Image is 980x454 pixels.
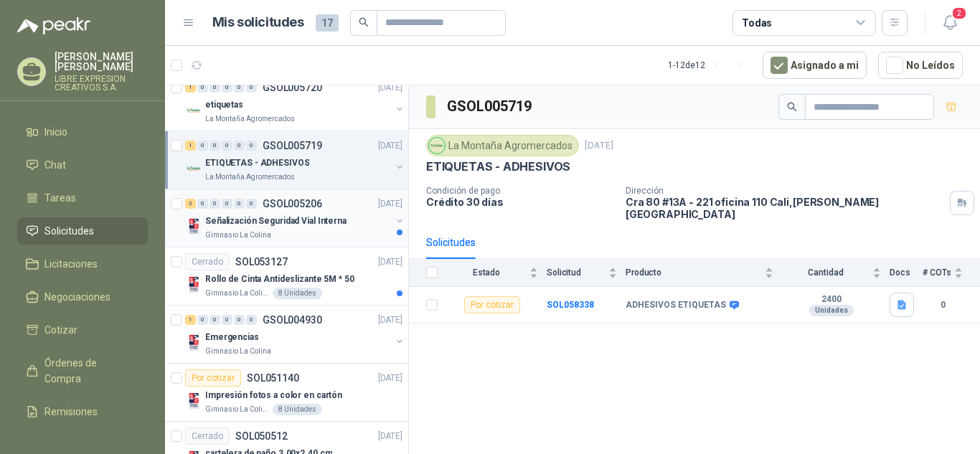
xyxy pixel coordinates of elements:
[205,346,271,357] p: Gimnasio La Colina
[185,141,196,151] div: 1
[205,404,270,415] p: Gimnasio La Colina
[222,315,232,325] div: 0
[185,199,196,209] div: 3
[44,157,66,173] span: Chat
[787,102,797,112] span: search
[246,199,257,209] div: 0
[426,235,476,250] div: Solicitudes
[222,82,232,93] div: 0
[17,217,148,245] a: Solicitudes
[205,214,347,228] p: Señalización Seguridad Vial Interna
[185,311,405,357] a: 1 0 0 0 0 0 GSOL004930[DATE] Company LogoEmergenciasGimnasio La Colina
[185,315,196,325] div: 1
[17,17,90,34] img: Logo peakr
[55,75,148,92] p: LIBRE EXPRESION CREATIVOS S.A.
[378,139,402,153] p: [DATE]
[44,223,94,239] span: Solicitudes
[273,404,322,415] div: 8 Unidades
[17,283,148,311] a: Negociaciones
[426,159,570,174] p: ETIQUETAS - ADHESIVOS
[235,431,288,441] p: SOL050512
[17,349,148,392] a: Órdenes de Compra
[185,82,196,93] div: 1
[44,355,134,387] span: Órdenes de Compra
[446,259,547,287] th: Estado
[205,288,270,299] p: Gimnasio La Colina
[426,186,614,196] p: Condición de pago
[197,141,208,151] div: 0
[185,218,202,235] img: Company Logo
[212,12,304,33] h1: Mis solicitudes
[17,118,148,146] a: Inicio
[426,135,579,156] div: La Montaña Agromercados
[209,199,220,209] div: 0
[626,186,944,196] p: Dirección
[447,95,534,118] h3: GSOL005719
[923,268,951,278] span: # COTs
[222,199,232,209] div: 0
[185,276,202,293] img: Company Logo
[464,296,520,313] div: Por cotizar
[185,427,230,445] div: Cerrado
[205,98,243,112] p: etiquetas
[185,160,202,177] img: Company Logo
[273,288,322,299] div: 8 Unidades
[165,364,408,422] a: Por cotizarSOL051140[DATE] Company LogoImpresión fotos a color en cartónGimnasio La Colina8 Unidades
[44,124,67,140] span: Inicio
[209,141,220,151] div: 0
[547,300,594,310] a: SOL058338
[782,259,890,287] th: Cantidad
[547,268,606,278] span: Solicitud
[263,141,322,151] p: GSOL005719
[585,139,613,153] p: [DATE]
[763,52,867,79] button: Asignado a mi
[378,81,402,95] p: [DATE]
[247,373,299,383] p: SOL051140
[246,315,257,325] div: 0
[878,52,963,79] button: No Leídos
[378,372,402,385] p: [DATE]
[742,15,772,31] div: Todas
[626,268,762,278] span: Producto
[17,184,148,212] a: Tareas
[937,10,963,36] button: 2
[234,141,245,151] div: 0
[246,141,257,151] div: 0
[205,389,342,402] p: Impresión fotos a color en cartón
[234,315,245,325] div: 0
[316,14,339,32] span: 17
[263,199,322,209] p: GSOL005206
[17,250,148,278] a: Licitaciones
[378,255,402,269] p: [DATE]
[209,82,220,93] div: 0
[205,230,271,241] p: Gimnasio La Colina
[205,171,295,183] p: La Montaña Agromercados
[782,268,870,278] span: Cantidad
[626,300,726,311] b: ADHESIVOS ETIQUETAS
[668,54,751,77] div: 1 - 12 de 12
[185,102,202,119] img: Company Logo
[44,289,110,305] span: Negociaciones
[209,315,220,325] div: 0
[547,259,626,287] th: Solicitud
[246,82,257,93] div: 0
[17,151,148,179] a: Chat
[378,313,402,327] p: [DATE]
[626,259,782,287] th: Producto
[185,137,405,183] a: 1 0 0 0 0 0 GSOL005719[DATE] Company LogoETIQUETAS - ADHESIVOSLa Montaña Agromercados
[378,197,402,211] p: [DATE]
[197,315,208,325] div: 0
[185,79,405,125] a: 1 0 0 0 0 0 GSOL005720[DATE] Company LogoetiquetasLa Montaña Agromercados
[426,196,614,208] p: Crédito 30 días
[378,430,402,443] p: [DATE]
[44,322,77,338] span: Cotizar
[17,316,148,344] a: Cotizar
[222,141,232,151] div: 0
[429,138,445,153] img: Company Logo
[205,113,295,125] p: La Montaña Agromercados
[890,259,923,287] th: Docs
[951,6,967,20] span: 2
[923,298,963,312] b: 0
[55,52,148,72] p: [PERSON_NAME] [PERSON_NAME]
